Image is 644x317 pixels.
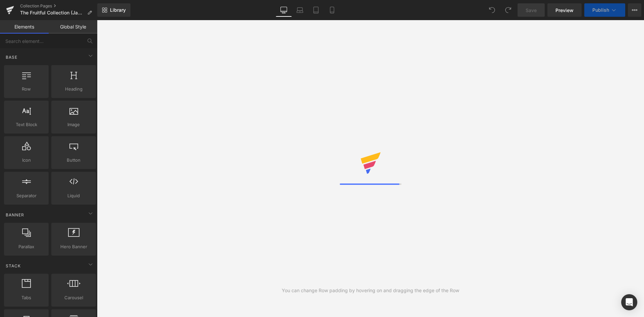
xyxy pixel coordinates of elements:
span: Tabs [6,294,47,301]
span: Carousel [53,294,94,301]
span: Separator [6,192,47,199]
a: Mobile [324,3,340,17]
span: The Fruitful Collection (Jacomien Test) [20,10,85,15]
span: Button [53,157,94,164]
span: Row [6,86,47,93]
a: Collection Pages [20,3,97,9]
a: New Library [97,3,130,17]
button: Undo [485,3,499,17]
span: Preview [555,7,574,14]
span: Stack [5,263,21,269]
span: Hero Banner [53,243,94,250]
button: Redo [501,3,515,17]
span: Parallax [6,243,47,250]
span: Library [110,7,126,13]
span: Publish [592,7,609,13]
span: Heading [53,86,94,93]
a: Desktop [276,3,292,17]
span: Image [53,121,94,128]
span: Save [526,7,537,14]
button: Publish [584,3,625,17]
button: More [628,3,641,17]
span: Base [5,54,18,60]
span: Banner [5,212,25,218]
div: Open Intercom Messenger [621,294,637,310]
a: Laptop [292,3,308,17]
a: Global Style [49,20,97,34]
span: Liquid [53,192,94,199]
div: You can change Row padding by hovering on and dragging the edge of the Row [282,287,459,294]
span: Text Block [6,121,47,128]
span: Icon [6,157,47,164]
a: Tablet [308,3,324,17]
a: Preview [547,3,582,17]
